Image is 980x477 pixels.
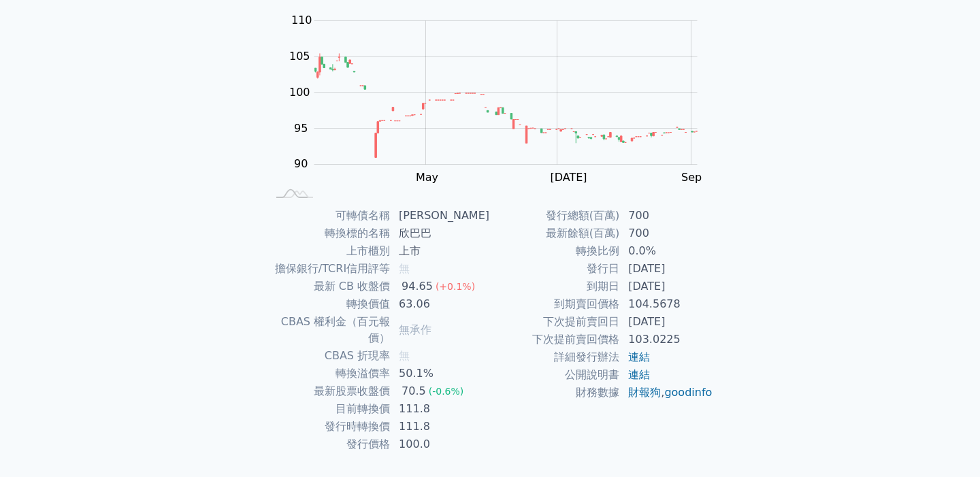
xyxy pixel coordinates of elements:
span: (-0.6%) [429,386,464,397]
td: 轉換溢價率 [267,365,391,382]
td: 欣巴巴 [391,225,490,242]
td: 111.8 [391,400,490,418]
span: (+0.1%) [436,281,475,292]
td: 擔保銀行/TCRI信用評等 [267,260,391,278]
td: 詳細發行辦法 [490,348,620,366]
a: 連結 [628,368,650,381]
td: 0.0% [620,242,713,260]
tspan: [DATE] [550,171,587,184]
tspan: 110 [291,14,312,27]
td: 發行日 [490,260,620,278]
td: 上市櫃別 [267,242,391,260]
td: CBAS 權利金（百元報價） [267,313,391,347]
td: , [620,384,713,401]
td: [DATE] [620,260,713,278]
td: 轉換價值 [267,295,391,313]
td: 下次提前賣回價格 [490,331,620,348]
td: 可轉債名稱 [267,207,391,225]
td: 轉換標的名稱 [267,225,391,242]
td: 到期日 [490,278,620,295]
span: 無 [399,262,410,275]
span: 無承作 [399,323,431,336]
td: CBAS 折現率 [267,347,391,365]
tspan: 95 [294,122,308,135]
td: 發行總額(百萬) [490,207,620,225]
iframe: Chat Widget [912,412,980,477]
td: [DATE] [620,313,713,331]
td: 目前轉換價 [267,400,391,418]
td: 下次提前賣回日 [490,313,620,331]
td: 700 [620,207,713,225]
td: 財務數據 [490,384,620,401]
div: 70.5 [399,383,429,399]
td: 63.06 [391,295,490,313]
g: Chart [282,14,718,184]
td: [DATE] [620,278,713,295]
td: 100.0 [391,435,490,453]
tspan: 105 [289,50,310,63]
div: 聊天小工具 [912,412,980,477]
td: 最新 CB 收盤價 [267,278,391,295]
td: 發行時轉換價 [267,418,391,435]
td: [PERSON_NAME] [391,207,490,225]
td: 最新股票收盤價 [267,382,391,400]
td: 到期賣回價格 [490,295,620,313]
td: 104.5678 [620,295,713,313]
tspan: Sep [681,171,702,184]
td: 103.0225 [620,331,713,348]
span: 無 [399,349,410,362]
td: 111.8 [391,418,490,435]
tspan: 90 [294,157,308,170]
td: 700 [620,225,713,242]
td: 最新餘額(百萬) [490,225,620,242]
tspan: May [416,171,438,184]
td: 公開說明書 [490,366,620,384]
a: 財報狗 [628,386,661,399]
a: 連結 [628,350,650,363]
tspan: 100 [289,86,310,99]
td: 上市 [391,242,490,260]
td: 發行價格 [267,435,391,453]
td: 50.1% [391,365,490,382]
div: 94.65 [399,278,436,295]
td: 轉換比例 [490,242,620,260]
a: goodinfo [664,386,712,399]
